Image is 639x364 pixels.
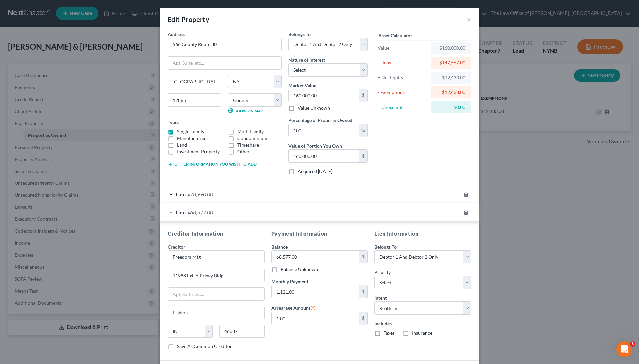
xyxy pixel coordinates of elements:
[288,56,325,63] label: Nature of Interest
[272,285,360,298] input: 0.00
[436,59,465,66] div: $147,567.00
[168,269,264,282] input: Enter address...
[289,124,359,137] input: 0.00
[237,135,267,142] label: Condominium
[177,148,220,155] label: Investment Property
[271,230,368,238] h5: Payment Information
[168,306,264,319] input: Enter city...
[168,93,221,107] input: Enter zip...
[168,119,179,126] label: Types
[237,148,250,155] label: Other
[176,209,186,215] span: Lien
[374,244,397,250] span: Belongs To
[384,330,395,336] label: Taxes
[168,288,264,300] input: Apt, Suite, etc...
[281,266,318,273] label: Balance Unknown
[228,108,263,113] a: Show on Map
[177,343,232,350] label: Save As Common Creditor
[176,191,186,197] span: Lien
[271,243,288,250] label: Balance
[288,82,316,89] label: Market Value
[272,312,360,325] input: 0.00
[378,59,428,66] div: - Liens
[271,304,316,312] label: Arrearage Amount
[359,150,367,162] div: $
[359,124,367,137] div: %
[378,32,412,39] label: Asset Calculator
[288,117,352,124] label: Percentage of Property Owned
[168,162,257,167] button: Other information you wish to add
[272,251,360,263] input: 0.00
[288,31,311,37] span: Belongs To
[168,250,265,264] input: Search creditor by name...
[374,269,391,275] span: Priority
[177,128,204,135] label: Single Family
[168,57,281,69] input: Apt, Suite, etc...
[616,341,632,357] iframe: Intercom live chat
[378,104,428,111] div: = Unexempt
[289,89,359,102] input: 0.00
[289,150,359,162] input: 0.00
[378,45,428,51] div: Value
[374,320,471,327] label: Includes
[436,45,465,51] div: $160,000.00
[187,191,213,197] span: $78,990.00
[378,74,428,81] div: = Net Equity
[237,142,259,148] label: Timeshare
[237,128,264,135] label: Multi Family
[359,285,367,298] div: $
[168,15,209,24] div: Edit Property
[298,105,330,111] label: Value Unknown
[467,15,471,23] button: ×
[271,278,308,285] label: Monthly Payment
[168,38,281,51] input: Enter address...
[177,142,187,148] label: Land
[359,312,367,325] div: $
[374,294,387,301] label: Intent
[436,104,465,111] div: $0.00
[219,325,264,338] input: Enter zip...
[630,341,635,347] span: 3
[436,74,465,81] div: $12,433.00
[187,209,213,215] span: $68,577.00
[288,142,342,149] label: Value of Portion You Own
[359,89,367,102] div: $
[412,330,432,336] label: Insurance
[298,168,332,175] label: Acquired [DATE]
[436,89,465,96] div: $12,433.00
[374,230,471,238] h5: Lien Information
[359,251,367,263] div: $
[168,75,221,88] input: Enter city...
[177,135,207,142] label: Manufactured
[168,230,265,238] h5: Creditor Information
[168,31,185,37] span: Address
[378,89,428,96] div: - Exemptions
[168,244,185,250] span: Creditor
